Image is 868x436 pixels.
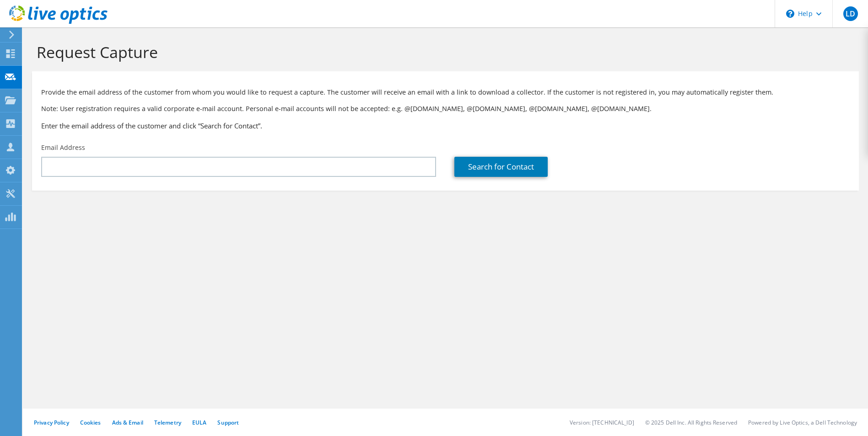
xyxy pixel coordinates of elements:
li: © 2025 Dell Inc. All Rights Reserved [645,419,737,426]
a: Cookies [80,419,101,426]
a: Telemetry [154,419,181,426]
p: Note: User registration requires a valid corporate e-mail account. Personal e-mail accounts will ... [41,104,850,114]
svg: \n [786,10,794,18]
h1: Request Capture [37,43,850,62]
li: Version: [TECHNICAL_ID] [570,419,634,426]
a: EULA [192,419,206,426]
li: Powered by Live Optics, a Dell Technology [748,419,857,426]
span: LD [843,6,858,21]
a: Search for Contact [454,157,548,177]
a: Support [217,419,239,426]
p: Provide the email address of the customer from whom you would like to request a capture. The cust... [41,87,850,97]
h3: Enter the email address of the customer and click “Search for Contact”. [41,121,850,131]
a: Ads & Email [112,419,143,426]
a: Privacy Policy [34,419,69,426]
label: Email Address [41,143,85,152]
